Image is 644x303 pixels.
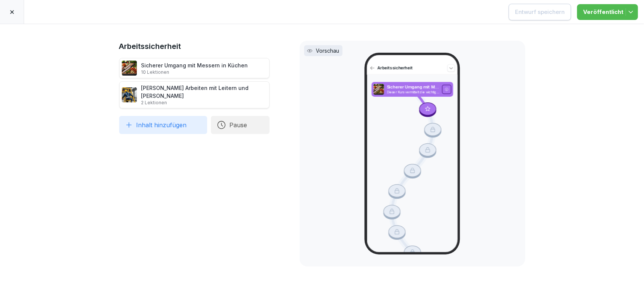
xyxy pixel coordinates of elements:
p: Arbeitssicherheit [377,65,445,71]
div: [PERSON_NAME] Arbeiten mit Leitern und [PERSON_NAME] [141,84,267,106]
p: Sicherer Umgang mit Messern in Küchen [386,84,439,90]
img: bnqppd732b90oy0z41dk6kj2.png [122,61,137,76]
p: Dieser Kurs vermittelt die wichtigsten Sicherheitsmaßnahmen und Techniken für den sicheren und ef... [386,90,439,94]
img: bnqppd732b90oy0z41dk6kj2.png [373,84,384,95]
div: Entwurf speichern [515,8,565,16]
button: Pause [211,116,270,134]
div: Sicherer Umgang mit Messern in Küchen10 Lektionen [119,58,270,78]
button: Entwurf speichern [509,4,571,20]
div: Sicherer Umgang mit Messern in Küchen [141,61,248,75]
h1: Arbeitssicherheit [119,41,270,52]
button: Inhalt hinzufügen [119,116,207,134]
div: Veröffentlicht [583,8,632,16]
div: [PERSON_NAME] Arbeiten mit Leitern und [PERSON_NAME]2 Lektionen [119,81,270,108]
p: 10 Lektionen [141,69,248,75]
p: Vorschau [316,47,339,55]
img: v7bxruicv7vvt4ltkcopmkzf.png [122,87,137,102]
p: 2 Lektionen [141,100,267,106]
button: Veröffentlicht [577,4,638,20]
